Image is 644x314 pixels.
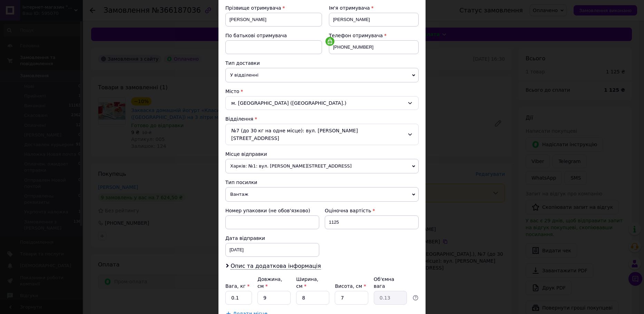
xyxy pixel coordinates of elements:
label: Вага, кг [225,283,250,289]
div: Об'ємна вага [374,276,407,290]
div: м. [GEOGRAPHIC_DATA] ([GEOGRAPHIC_DATA].) [225,96,419,110]
span: Прізвище отримувача [225,5,281,11]
label: Висота, см [335,283,366,289]
div: Місто [225,88,419,95]
div: №7 (до 30 кг на одне місце): вул. [PERSON_NAME][STREET_ADDRESS] [225,124,419,145]
input: +380 [329,40,419,54]
span: Опис та додаткова інформація [231,263,321,270]
span: Місце відправки [225,151,267,157]
span: Харків: №1: вул. [PERSON_NAME][STREET_ADDRESS] [225,159,419,173]
span: Тип доставки [225,60,260,66]
span: У відділенні [225,68,419,82]
div: Оціночна вартість [325,207,419,214]
label: Ширина, см [296,276,318,289]
span: Телефон отримувача [329,33,383,38]
span: Вантаж [225,187,419,202]
div: Дата відправки [225,235,319,242]
span: По батькові отримувача [225,33,287,38]
div: Відділення [225,115,419,122]
span: Тип посилки [225,180,257,185]
span: Ім'я отримувача [329,5,370,11]
label: Довжина, см [257,276,282,289]
div: Номер упаковки (не обов'язково) [225,207,319,214]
